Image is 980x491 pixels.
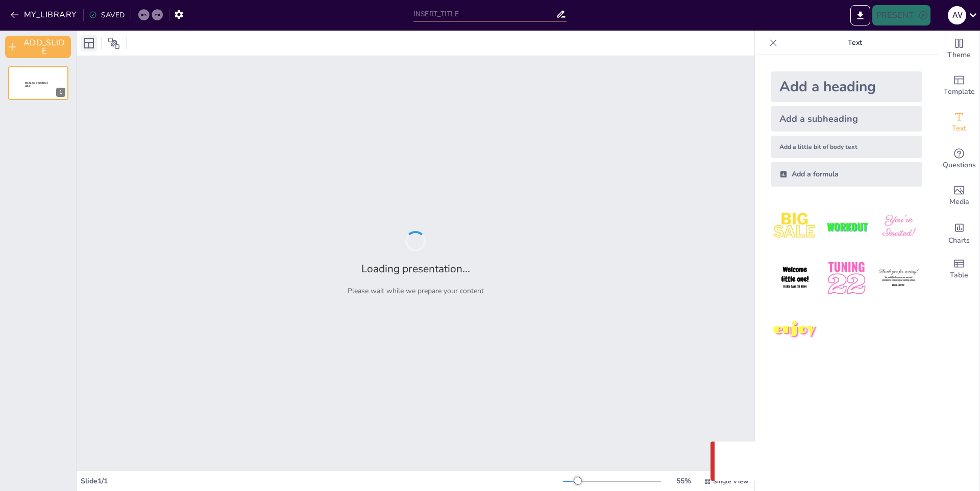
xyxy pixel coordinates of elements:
[348,286,484,296] p: Please wait while we prepare your content
[875,254,922,302] img: 6.jpeg
[8,66,68,100] div: 1
[939,31,979,67] div: Change the overall theme
[949,196,969,208] span: Media
[25,82,48,87] span: Sendsteps presentation editor
[944,86,975,97] span: Template
[948,235,970,246] span: Charts
[939,141,979,177] div: Get real-time input from your audience
[872,5,930,25] button: PRESENT
[81,476,563,486] div: Slide 1 / 1
[948,5,966,25] button: A V
[771,254,819,302] img: 4.jpeg
[943,160,976,171] span: Questions
[8,7,81,23] button: MY_LIBRARY
[56,88,65,97] div: 1
[781,31,928,55] p: Text
[950,270,968,281] span: Table
[875,203,922,250] img: 3.jpeg
[947,49,971,61] span: Theme
[850,5,870,25] button: EXPORT_TO_POWERPOINT
[939,104,979,141] div: Add text boxes
[771,136,922,158] div: Add a little bit of body text
[771,162,922,187] div: Add a formula
[743,455,939,468] p: Something went wrong with the request. (CORS)
[89,10,125,20] div: SAVED
[771,71,922,102] div: Add a heading
[939,177,979,214] div: Add images, graphics, shapes or video
[939,67,979,104] div: Add ready made slides
[952,123,966,134] span: Text
[108,37,120,49] span: Position
[948,6,966,24] div: A V
[939,214,979,251] div: Add charts and graphs
[413,7,556,21] input: INSERT_TITLE
[361,262,470,276] h2: Loading presentation...
[823,203,870,250] img: 2.jpeg
[5,36,71,58] button: ADD_SLIDE
[939,251,979,288] div: Add a table
[823,254,870,302] img: 5.jpeg
[771,203,819,250] img: 1.jpeg
[771,306,819,354] img: 7.jpeg
[771,106,922,132] div: Add a subheading
[671,476,696,486] div: 55 %
[81,35,97,51] div: Layout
